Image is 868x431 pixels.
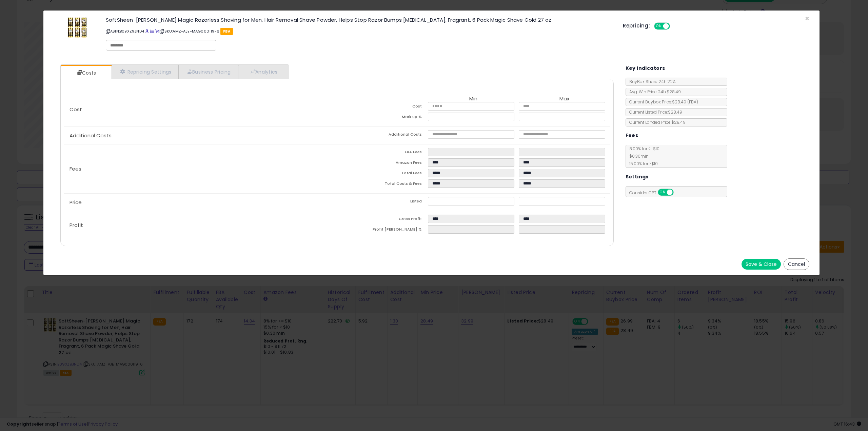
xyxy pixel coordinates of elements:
[238,65,288,79] a: Analytics
[61,66,111,80] a: Costs
[337,102,428,113] td: Cost
[64,166,337,172] p: Fees
[64,222,337,228] p: Profit
[428,96,519,102] th: Min
[626,109,682,115] span: Current Listed Price: $28.49
[64,200,337,205] p: Price
[64,133,337,138] p: Additional Costs
[337,130,428,141] td: Additional Costs
[337,169,428,179] td: Total Fees
[626,119,686,125] span: Current Landed Price: $28.49
[626,190,683,196] span: Consider CPT:
[337,225,428,236] td: Profit [PERSON_NAME] %
[669,23,680,29] span: OFF
[179,65,238,79] a: Business Pricing
[626,89,681,95] span: Avg. Win Price 24h: $28.49
[626,161,658,166] span: 15.00 % for > $10
[655,23,663,29] span: ON
[805,14,809,23] span: ×
[519,96,610,102] th: Max
[337,179,428,190] td: Total Costs & Fees
[626,173,649,181] h5: Settings
[337,215,428,225] td: Gross Profit
[742,259,781,270] button: Save & Close
[67,17,87,38] img: 51-vfGGf8-L._SL60_.jpg
[672,190,683,195] span: OFF
[626,79,675,84] span: BuyBox Share 24h: 22%
[337,197,428,208] td: Listed
[784,258,809,270] button: Cancel
[337,158,428,169] td: Amazon Fees
[687,99,698,105] span: ( FBA )
[220,28,233,35] span: FBA
[150,28,154,34] a: All offer listings
[626,131,638,140] h5: Fees
[112,65,179,79] a: Repricing Settings
[626,153,649,159] span: $0.30 min
[623,23,650,28] h5: Repricing:
[658,190,667,195] span: ON
[626,146,659,166] span: 8.00 % for <= $10
[106,26,613,37] p: ASIN: B09XZ9JND4 | SKU: AMZ-AJE-MAG000119-6
[337,113,428,123] td: Mark up %
[672,99,698,105] span: $28.49
[106,17,613,22] h3: SoftSheen-[PERSON_NAME] Magic Razorless Shaving for Men, Hair Removal Shave Powder, Helps Stop Ra...
[64,107,337,112] p: Cost
[626,99,698,105] span: Current Buybox Price:
[155,28,159,34] a: Your listing only
[145,28,149,34] a: BuyBox page
[337,148,428,158] td: FBA Fees
[626,64,665,73] h5: Key Indicators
